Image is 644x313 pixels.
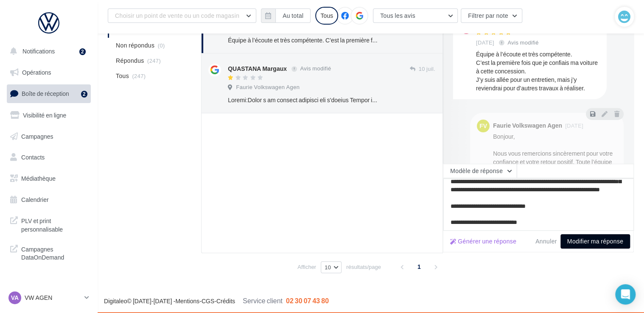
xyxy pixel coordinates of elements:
p: VW AGEN [25,293,81,302]
span: 10 juil. [418,65,435,73]
span: Avis modifié [300,65,331,72]
span: Choisir un point de vente ou un code magasin [115,12,239,19]
a: Visibilité en ligne [5,106,92,124]
a: PLV et print personnalisable [5,212,92,237]
div: Bonjour, Nous vous remercions sincèrement pour votre confiance et votre retour positif. Toute l’é... [493,132,617,234]
span: [DATE] [565,123,583,129]
div: Open Intercom Messenger [615,284,636,305]
div: Équipe à l’écoute et très compétente. C’est la première fois que je confiais ma voiture à cette c... [476,50,600,92]
span: Campagnes DataOnDemand [21,243,87,262]
span: (247) [132,73,146,79]
span: Service client [243,296,283,305]
a: Contacts [5,148,92,166]
span: PLV et print personnalisable [21,215,87,233]
a: CGS [202,297,214,305]
div: Loremi:Dolor s am consect adipisci eli s'doeius Tempor in utlab e dolor mag aliqu en adminim: 6) ... [228,96,380,104]
span: Boîte de réception [22,90,69,97]
span: (247) [147,57,161,64]
span: Tous les avis [380,12,415,19]
span: Visibilité en ligne [23,112,66,119]
a: Campagnes DataOnDemand [5,240,92,265]
button: Tous les avis [373,8,458,23]
a: Mentions [175,297,199,305]
span: FV [479,122,487,130]
button: Au total [261,8,311,23]
span: Campagnes [21,132,53,140]
span: Contacts [21,154,45,161]
button: Choisir un point de vente ou un code magasin [108,8,256,23]
span: (0) [158,42,165,49]
div: Équipe à l’écoute et très compétente. C’est la première fois que je confiais ma voiture à cette c... [228,36,380,45]
span: Répondus [116,56,144,65]
span: © [DATE]-[DATE] - - - [104,297,329,305]
button: Annuler [532,236,560,246]
span: Calendrier [21,196,49,203]
span: 1 [412,260,426,274]
div: Tous [315,7,338,25]
span: 10 [325,264,331,271]
div: 2 [81,91,87,98]
button: Générer une réponse [447,236,520,246]
a: Crédits [216,297,235,305]
a: Médiathèque [5,170,92,187]
span: Faurie Volkswagen Agen [236,84,300,91]
span: Médiathèque [21,175,56,182]
span: Avis modifié [508,39,539,46]
span: [DATE] [476,39,494,47]
span: Afficher [297,263,316,271]
span: Opérations [22,69,51,76]
button: Filtrer par note [461,8,522,23]
button: Notifications 2 [5,42,89,60]
div: 2 [79,48,86,55]
span: VA [11,293,19,302]
button: 10 [321,261,342,273]
a: Boîte de réception2 [5,84,92,103]
a: VA VW AGEN [7,290,91,306]
span: Notifications [22,48,55,55]
div: QUASTANA Margaux [228,64,287,73]
span: résultats/page [346,263,381,271]
a: Opérations [5,64,92,81]
button: Au total [275,8,311,23]
button: Modèle de réponse [443,164,517,178]
span: 02 30 07 43 80 [286,296,329,305]
a: Digitaleo [104,297,127,305]
div: Faurie Volkswagen Agen [493,123,562,129]
span: Non répondus [116,41,154,50]
a: Campagnes [5,128,92,145]
span: Tous [116,72,129,80]
a: Calendrier [5,191,92,209]
button: Modifier ma réponse [560,234,630,249]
